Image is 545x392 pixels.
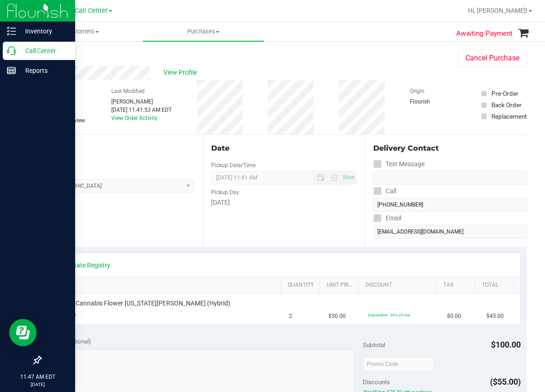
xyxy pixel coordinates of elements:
input: Promo Code [363,357,434,371]
label: Pickup Day [211,188,239,196]
div: Location [40,143,194,154]
span: View Profile [163,68,200,77]
span: Hi, [PERSON_NAME]! [468,7,528,14]
a: Purchases [143,22,264,41]
p: Call Center [16,45,71,56]
label: Last Modified [111,87,145,95]
span: Awaiting Payment [456,28,512,39]
span: 2 [289,312,292,321]
label: Email [373,212,401,225]
div: Back Order [491,100,521,109]
input: Format: (999) 999-9999 [373,198,527,212]
span: Discounts [363,374,390,390]
span: Call Center [75,7,108,15]
a: Discount [365,282,432,289]
div: Replacement [491,112,526,121]
iframe: Resource center [9,319,37,346]
div: Flourish [410,98,456,106]
label: Text Message [373,158,425,171]
p: [DATE] [4,381,71,388]
inline-svg: Inventory [7,27,16,36]
div: [PERSON_NAME] [111,98,172,106]
span: Customers [22,27,142,36]
div: Date [211,143,356,154]
a: Unit Price [327,282,354,289]
div: [DATE] [211,198,356,207]
button: Cancel Purchase [458,49,527,67]
p: Inventory [16,26,71,37]
div: Pre-Order [491,89,518,98]
input: Format: (999) 999-9999 [373,171,527,185]
span: $100.00 [491,340,521,349]
a: View State Registry [55,261,110,270]
a: SKU [54,282,277,289]
label: Pickup Date/Time [211,161,256,169]
a: Customers [22,22,143,41]
a: Total [482,282,510,289]
span: Subtotal [363,341,385,348]
span: $0.00 [447,312,461,321]
span: $45.00 [486,312,503,321]
label: Call [373,185,396,198]
a: View Order Activity [111,115,158,121]
inline-svg: Call Center [7,46,16,55]
span: 30premfire1: 30% off line [368,313,410,317]
inline-svg: Reports [7,66,16,75]
a: Tax [443,282,471,289]
span: ($55.00) [490,377,521,387]
span: Purchases [143,27,264,36]
p: Reports [16,65,71,76]
p: 11:47 AM EDT [4,373,71,381]
div: [DATE] 11:41:53 AM EDT [111,106,172,114]
label: Origin [410,87,425,95]
span: FT 3.5g Cannabis Flower [US_STATE][PERSON_NAME] (Hybrid) [53,299,230,308]
div: Delivery Contact [373,143,527,154]
a: Quantity [288,282,316,289]
span: $50.00 [328,312,346,321]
